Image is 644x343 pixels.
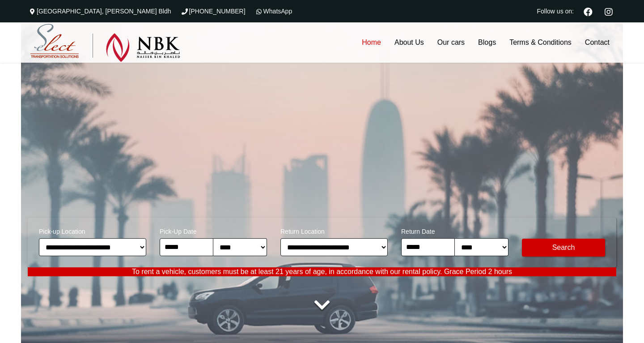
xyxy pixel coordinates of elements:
a: Home [355,22,388,63]
span: Pick-Up Date [160,222,267,238]
a: WhatsApp [254,8,292,15]
img: Select Rent a Car [30,24,180,62]
a: Terms & Conditions [503,22,578,63]
a: Facebook [580,6,596,16]
span: Return Location [280,222,388,238]
a: Instagram [601,6,616,16]
a: [PHONE_NUMBER] [180,8,246,15]
a: Contact [578,22,616,63]
p: To rent a vehicle, customers must be at least 21 years of age, in accordance with our rental poli... [28,267,616,276]
a: Our cars [431,22,471,63]
span: Return Date [401,222,508,238]
a: Blogs [471,22,503,63]
a: About Us [388,22,431,63]
button: Modify Search [522,239,605,257]
span: Pick-up Location [39,222,146,238]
